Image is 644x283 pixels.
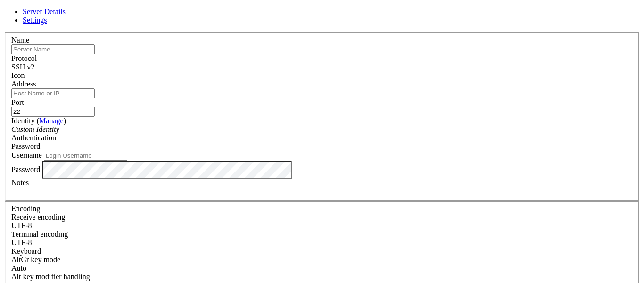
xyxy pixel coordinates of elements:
[11,71,25,79] label: Icon
[11,222,32,230] span: UTF-8
[37,117,66,125] span: ( )
[39,117,64,125] a: Manage
[11,98,24,106] label: Port
[44,151,127,161] input: Login Username
[11,80,36,88] label: Address
[11,179,29,187] label: Notes
[11,264,26,272] span: Auto
[11,125,59,133] i: Custom Identity
[11,256,60,264] label: Set the expected encoding for data received from the host. If the encodings do not match, visual ...
[11,239,32,247] span: UTF-8
[11,117,66,125] label: Identity
[23,16,47,24] a: Settings
[11,54,37,62] label: Protocol
[11,205,40,213] label: Encoding
[11,230,68,238] label: The default terminal encoding. ISO-2022 enables character map translations (like graphics maps). ...
[11,44,95,54] input: Server Name
[11,63,633,71] div: SSH v2
[11,107,95,117] input: Port Number
[11,222,633,230] div: UTF-8
[11,264,633,273] div: Auto
[11,142,633,151] div: Password
[11,63,34,71] span: SSH v2
[11,273,90,281] label: Controls how the Alt key is handled. Escape: Send an ESC prefix. 8-Bit: Add 128 to the typed char...
[11,213,65,221] label: Set the expected encoding for data received from the host. If the encodings do not match, visual ...
[11,36,29,44] label: Name
[23,8,66,16] a: Server Details
[11,239,633,247] div: UTF-8
[11,125,633,134] div: Custom Identity
[11,88,95,98] input: Host Name or IP
[11,134,56,142] label: Authentication
[11,151,42,159] label: Username
[11,247,41,255] label: Keyboard
[11,165,40,173] label: Password
[11,142,40,150] span: Password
